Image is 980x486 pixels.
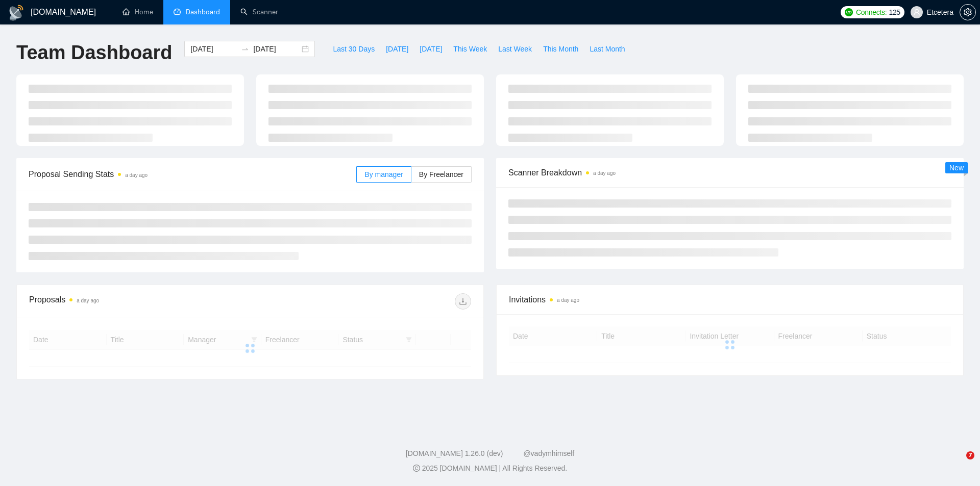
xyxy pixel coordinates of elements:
img: logo [8,5,24,21]
span: Invitations [509,293,951,306]
button: Last Week [493,41,537,57]
span: 7 [966,451,974,459]
input: End date [253,43,300,55]
span: New [949,164,964,172]
button: Last Month [584,41,630,57]
button: This Week [448,41,493,57]
span: dashboard [174,8,181,15]
span: to [241,45,249,53]
button: Last 30 Days [327,41,380,57]
span: This Week [453,43,487,55]
a: [DOMAIN_NAME] 1.26.0 (dev) [406,449,503,457]
time: a day ago [557,297,579,303]
iframe: Intercom live chat [945,451,970,476]
span: Scanner Breakdown [508,166,951,179]
time: a day ago [593,170,616,176]
a: searchScanner [240,8,278,16]
div: 2025 [DOMAIN_NAME] | All Rights Reserved. [8,463,972,474]
span: Last 30 Days [333,43,375,55]
span: user [913,9,920,16]
input: Start date [190,43,237,55]
div: Proposals [29,293,250,310]
span: [DATE] [386,43,408,55]
span: This Month [543,43,578,55]
img: upwork-logo.png [845,8,853,16]
span: Proposal Sending Stats [29,168,356,181]
a: @vadymhimself [523,449,574,457]
span: By manager [364,170,403,178]
time: a day ago [77,298,99,303]
button: setting [960,4,976,20]
span: Last Week [498,43,532,55]
h1: Team Dashboard [16,41,172,65]
button: [DATE] [414,41,448,57]
a: setting [960,8,976,16]
span: setting [960,8,975,16]
a: homeHome [122,8,153,16]
span: By Freelancer [419,170,463,178]
span: copyright [413,465,420,472]
span: Last Month [590,43,625,55]
span: swap-right [241,45,249,53]
time: a day ago [125,172,148,178]
button: This Month [537,41,584,57]
button: [DATE] [380,41,414,57]
span: 125 [889,7,900,18]
span: [DATE] [420,43,442,55]
span: Connects: [856,7,887,18]
span: Dashboard [186,8,220,16]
